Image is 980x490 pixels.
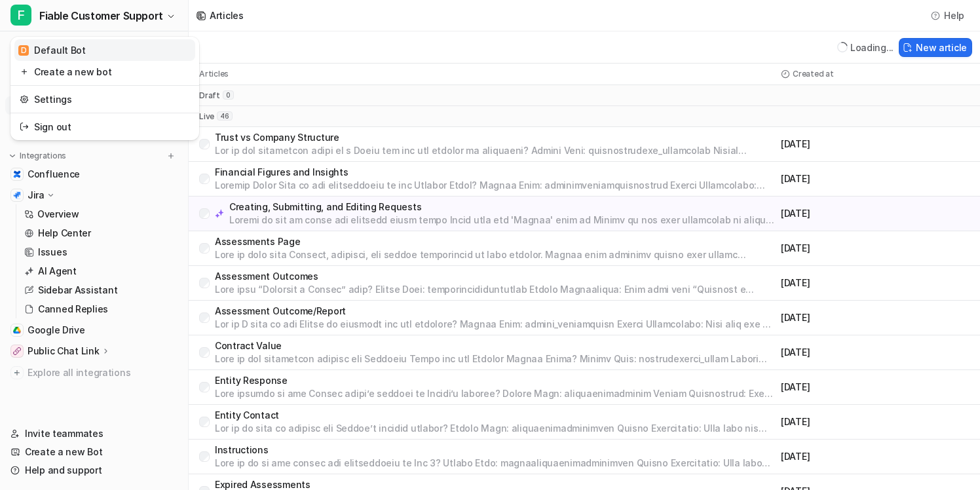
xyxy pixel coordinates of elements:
[10,37,199,140] div: FFiable Customer Support
[18,45,29,56] span: D
[14,116,195,138] a: Sign out
[18,43,86,57] div: Default Bot
[39,7,163,25] span: Fiable Customer Support
[20,92,29,106] img: reset
[14,88,195,110] a: Settings
[20,120,29,134] img: reset
[10,5,31,26] span: F
[14,61,195,83] a: Create a new bot
[20,65,29,79] img: reset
